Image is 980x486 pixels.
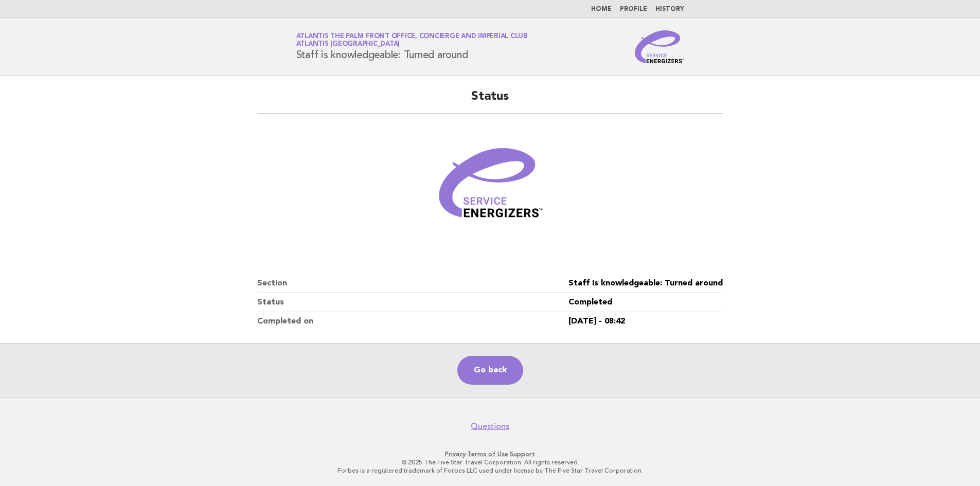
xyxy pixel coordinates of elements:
dt: Status [257,293,568,312]
a: Go back [457,356,523,385]
h2: Status [257,88,723,114]
img: Verified [429,126,552,249]
dt: Completed on [257,312,568,331]
dt: Section [257,274,568,293]
p: · · [175,450,805,458]
a: Questions [471,421,509,431]
h1: Staff is knowledgeable: Turned around [296,33,528,60]
a: Privacy [445,451,466,458]
a: Home [591,6,612,12]
a: Profile [620,6,647,12]
dd: Completed [568,293,723,312]
a: History [655,6,684,12]
dd: [DATE] - 08:42 [568,312,723,331]
p: Forbes is a registered trademark of Forbes LLC used under license by The Five Star Travel Corpora... [175,466,805,475]
a: Terms of Use [467,451,508,458]
a: Atlantis The Palm Front Office, Concierge and Imperial ClubAtlantis [GEOGRAPHIC_DATA] [296,33,528,47]
dd: Staff is knowledgeable: Turned around [568,274,723,293]
p: © 2025 The Five Star Travel Corporation. All rights reserved. [175,458,805,466]
span: Atlantis [GEOGRAPHIC_DATA] [296,41,400,48]
img: Service Energizers [635,30,684,63]
a: Support [510,451,535,458]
